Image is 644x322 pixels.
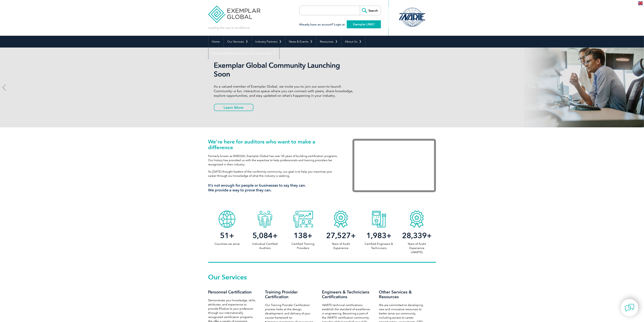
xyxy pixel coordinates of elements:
[326,231,351,240] span: 27,527
[246,232,284,239] h2: +
[208,48,279,59] a: Find Certified Professional / Training Provider
[398,232,436,239] h2: +
[316,36,341,48] a: Resources
[252,231,273,240] span: 5,084
[625,303,634,312] img: contact-chat.png
[208,36,224,48] a: Home
[208,154,341,167] p: Formerly known as RABQSA, Exemplar Global has over 30 years of building certification programs. O...
[284,242,322,250] p: Certified Training Providers
[402,231,427,240] span: 28,339
[208,139,341,150] h1: We’re here for auditors who want to make a difference
[265,290,315,299] h3: Training Provider Certification
[398,242,436,254] p: Years of Audit Experience (iNARTE)
[322,290,371,299] h3: Engineers & Technicians Certifications
[214,84,356,98] p: As a valued member of Exemplar Global, we invite you to join our soon-to-launch Community—a fun, ...
[366,231,386,240] span: 1,983
[638,2,643,5] img: en
[341,36,365,48] a: About Us
[208,290,258,294] h3: Personnel Certification
[322,242,360,250] p: Years of Audit Experience
[252,36,285,48] a: Industry Partners
[322,232,360,239] h2: +
[360,232,398,239] h2: +
[208,170,341,178] p: As [DATE] thought leaders of the conformity community, our goal is to help you maximize your care...
[208,183,341,193] h3: It’s not enough for people or businesses to say they can. We provide a way to prove they can.
[360,242,398,250] p: Certified Engineers & Technicians
[208,26,250,30] p: Leading the way to excellence
[220,231,229,240] span: 51
[285,36,316,48] a: News & Events
[299,22,381,27] h3: Already have an account? Login at
[214,104,253,111] a: Learn More
[208,242,246,246] p: Countries we serve
[379,290,428,299] h3: Other Services & Resources
[224,36,252,48] a: Our Services
[372,23,374,25] img: open_square.png
[347,20,381,28] a: Exemplar LINK
[214,61,356,79] h2: Exemplar Global Community Launching Soon
[352,139,436,192] iframe: Exemplar Global: Working together to make a difference
[284,232,322,239] h2: +
[208,232,246,239] h2: +
[246,242,284,250] p: Individual Certified Auditors
[294,231,307,240] span: 138
[208,274,436,280] h2: Our Services
[360,6,381,15] input: Search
